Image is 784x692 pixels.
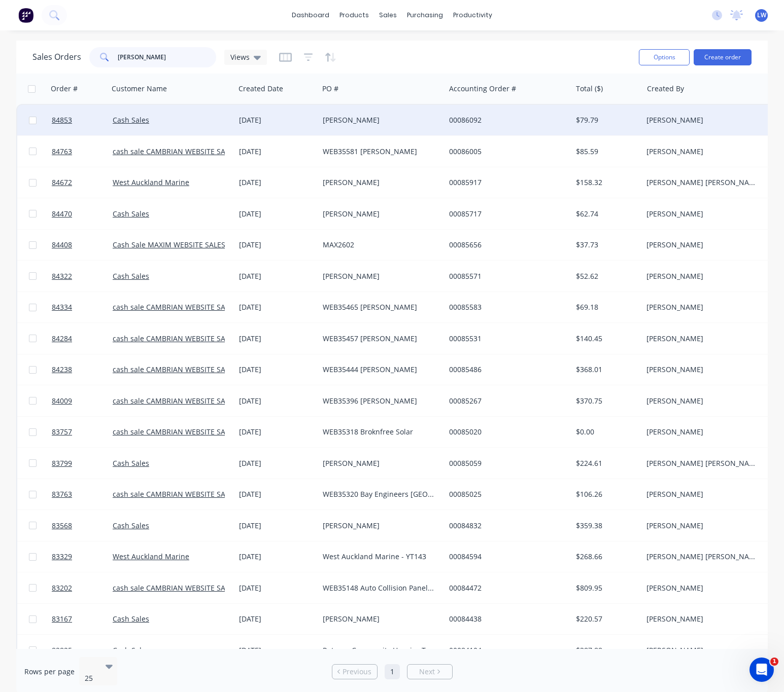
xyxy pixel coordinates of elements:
[52,147,72,157] span: 84763
[113,271,149,281] a: Cash Sales
[239,614,315,624] div: [DATE]
[239,334,315,344] div: [DATE]
[402,8,448,23] div: purchasing
[238,84,283,94] div: Created Date
[239,147,315,157] div: [DATE]
[113,427,237,436] a: cash sale CAMBRIAN WEBSITE SALES
[646,302,759,312] div: [PERSON_NAME]
[113,489,237,499] a: cash sale CAMBRIAN WEBSITE SALES
[646,240,759,250] div: [PERSON_NAME]
[449,427,562,437] div: 00085020
[646,521,759,531] div: [PERSON_NAME]
[323,334,435,344] div: WEB35457 [PERSON_NAME]
[52,302,72,312] span: 84334
[323,271,435,281] div: [PERSON_NAME]
[52,230,113,260] a: 84408
[646,427,759,437] div: [PERSON_NAME]
[323,209,435,219] div: [PERSON_NAME]
[646,645,759,655] div: [PERSON_NAME]
[646,396,759,406] div: [PERSON_NAME]
[52,458,72,468] span: 83799
[576,645,635,655] div: $387.88
[239,458,315,468] div: [DATE]
[576,458,635,468] div: $224.61
[449,396,562,406] div: 00085267
[113,240,225,249] a: Cash Sale MAXIM WEBSITE SALES
[52,635,113,666] a: 82825
[449,209,562,219] div: 00085717
[323,645,435,655] div: Rotorua Community Hospice Trust
[113,583,237,593] a: cash sale CAMBRIAN WEBSITE SALES
[646,209,759,219] div: [PERSON_NAME]
[576,427,635,437] div: $0.00
[52,448,113,479] a: 83799
[323,489,435,499] div: WEB35320 Bay Engineers [GEOGRAPHIC_DATA]
[52,583,72,593] span: 83202
[646,271,759,281] div: [PERSON_NAME]
[323,240,435,250] div: MAX2602
[449,302,562,312] div: 00085583
[323,365,435,375] div: WEB35444 [PERSON_NAME]
[52,645,72,655] span: 82825
[449,147,562,157] div: 00086005
[328,664,457,679] ul: Pagination
[113,365,237,374] a: cash sale CAMBRIAN WEBSITE SALES
[239,115,315,125] div: [DATE]
[113,209,149,218] a: Cash Sales
[239,583,315,593] div: [DATE]
[239,209,315,219] div: [DATE]
[323,552,435,562] div: West Auckland Marine - YT143
[52,614,72,624] span: 83167
[449,489,562,499] div: 00085025
[113,334,237,343] a: cash sale CAMBRIAN WEBSITE SALES
[646,614,759,624] div: [PERSON_NAME]
[113,302,237,312] a: cash sale CAMBRIAN WEBSITE SALES
[113,645,149,655] a: Cash Sales
[239,365,315,375] div: [DATE]
[323,427,435,437] div: WEB35318 Broknfree Solar
[449,458,562,468] div: 00085059
[646,177,759,188] div: [PERSON_NAME] [PERSON_NAME]
[449,271,562,281] div: 00085571
[52,511,113,541] a: 83568
[113,614,149,624] a: Cash Sales
[576,209,635,219] div: $62.74
[52,167,113,198] a: 84672
[576,396,635,406] div: $370.75
[449,84,516,94] div: Accounting Order #
[449,365,562,375] div: 00085486
[323,458,435,468] div: [PERSON_NAME]
[52,521,72,531] span: 83568
[24,667,75,677] span: Rows per page
[52,177,72,188] span: 84672
[646,489,759,499] div: [PERSON_NAME]
[52,573,113,603] a: 83202
[239,177,315,188] div: [DATE]
[112,84,167,94] div: Customer Name
[647,84,684,94] div: Created By
[239,240,315,250] div: [DATE]
[52,323,113,354] a: 84284
[576,177,635,188] div: $158.32
[449,583,562,593] div: 00084472
[323,177,435,188] div: [PERSON_NAME]
[576,334,635,344] div: $140.45
[449,115,562,125] div: 00086092
[113,552,189,561] a: West Auckland Marine
[52,386,113,416] a: 84009
[85,673,97,683] div: 25
[449,334,562,344] div: 00085531
[646,147,759,157] div: [PERSON_NAME]
[51,84,78,94] div: Order #
[230,52,250,62] span: Views
[323,396,435,406] div: WEB35396 [PERSON_NAME]
[239,302,315,312] div: [DATE]
[343,667,371,677] span: Previous
[113,396,237,406] a: cash sale CAMBRIAN WEBSITE SALES
[646,552,759,562] div: [PERSON_NAME] [PERSON_NAME]
[646,334,759,344] div: [PERSON_NAME]
[576,271,635,281] div: $52.62
[576,365,635,375] div: $368.01
[646,458,759,468] div: [PERSON_NAME] [PERSON_NAME]
[419,667,435,677] span: Next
